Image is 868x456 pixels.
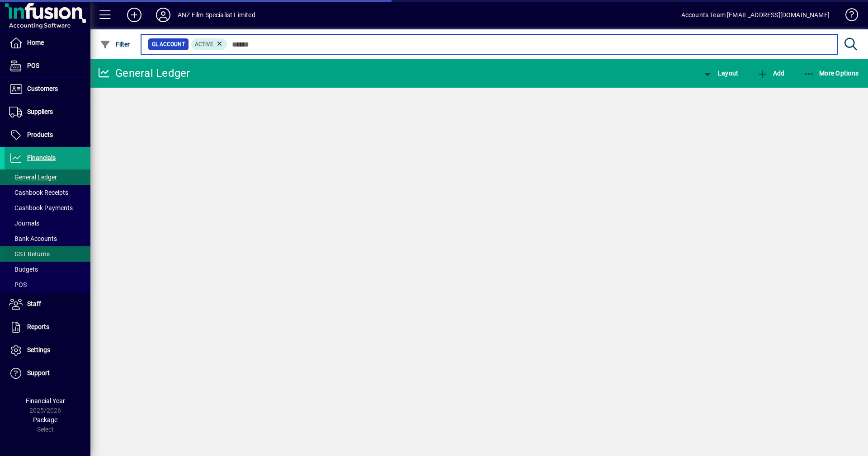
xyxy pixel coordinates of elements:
[100,41,130,48] span: Filter
[26,397,65,404] span: Financial Year
[757,70,784,77] span: Add
[9,266,38,273] span: Budgets
[27,85,58,92] span: Customers
[9,189,68,196] span: Cashbook Receipts
[152,40,185,49] span: GL Account
[804,70,859,77] span: More Options
[5,362,90,385] a: Support
[27,39,44,46] span: Home
[5,216,90,231] a: Journals
[5,200,90,216] a: Cashbook Payments
[191,38,227,50] mat-chip: Activation Status: Active
[5,124,90,146] a: Products
[27,62,39,69] span: POS
[5,277,90,292] a: POS
[5,293,90,315] a: Staff
[5,169,90,185] a: General Ledger
[27,323,49,330] span: Reports
[195,41,213,47] span: Active
[5,185,90,200] a: Cashbook Receipts
[9,204,73,212] span: Cashbook Payments
[700,65,741,81] button: Layout
[5,262,90,277] a: Budgets
[97,66,190,80] div: General Ledger
[27,300,41,307] span: Staff
[9,281,27,288] span: POS
[5,101,90,123] a: Suppliers
[98,36,132,52] button: Filter
[27,369,50,376] span: Support
[5,316,90,338] a: Reports
[27,346,50,353] span: Settings
[839,2,857,31] a: Knowledge Base
[5,55,90,77] a: POS
[802,65,861,81] button: More Options
[5,78,90,100] a: Customers
[33,416,57,423] span: Package
[9,174,57,181] span: General Ledger
[9,220,39,227] span: Journals
[5,231,90,246] a: Bank Accounts
[5,246,90,262] a: GST Returns
[5,339,90,362] a: Settings
[27,108,53,115] span: Suppliers
[27,131,53,138] span: Products
[702,70,738,77] span: Layout
[9,235,57,242] span: Bank Accounts
[149,7,178,23] button: Profile
[693,65,748,81] app-page-header-button: View chart layout
[178,8,255,22] div: ANZ Film Specialist Limited
[27,154,56,161] span: Financials
[5,32,90,54] a: Home
[120,7,149,23] button: Add
[681,8,830,22] div: Accounts Team [EMAIL_ADDRESS][DOMAIN_NAME]
[755,65,787,81] button: Add
[9,250,50,258] span: GST Returns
